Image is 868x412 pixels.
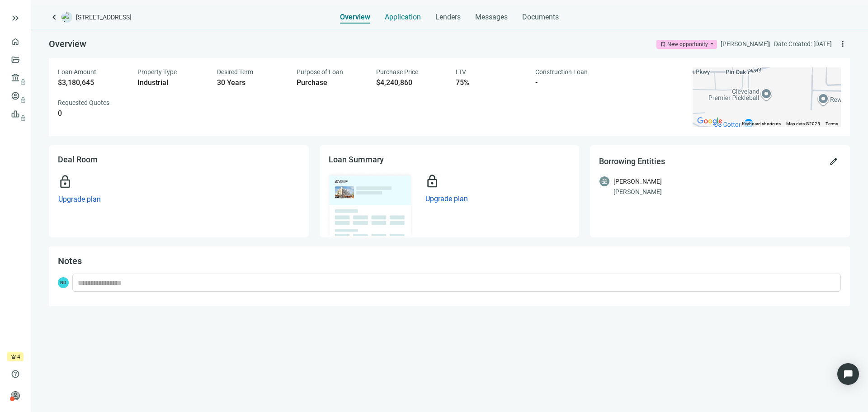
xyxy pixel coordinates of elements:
[837,363,859,385] div: Open Intercom Messenger
[137,68,177,76] span: Property Type
[425,194,468,204] button: Upgrade plan
[385,13,421,22] span: Application
[535,68,588,76] span: Construction Loan
[522,13,559,22] span: Documents
[721,39,770,49] div: [PERSON_NAME] |
[49,12,60,23] a: keyboard_arrow_left
[10,13,21,24] button: keyboard_double_arrow_right
[456,78,524,87] div: 75%
[217,68,253,76] span: Desired Term
[425,194,468,203] span: Upgrade plan
[217,78,286,87] div: 30 Years
[456,68,466,76] span: LTV
[11,391,20,400] span: person
[58,277,69,288] span: ND
[58,78,127,87] div: $3,180,645
[660,41,666,47] span: bookmark
[58,99,109,106] span: Requested Quotes
[826,154,841,169] button: edit
[695,115,725,127] a: Open this area in Google Maps (opens a new window)
[613,187,841,197] div: [PERSON_NAME]
[58,256,82,266] span: Notes
[58,68,96,76] span: Loan Amount
[49,38,86,49] span: Overview
[829,157,838,166] span: edit
[838,39,847,48] span: more_vert
[599,156,665,166] span: Borrowing Entities
[376,68,418,76] span: Purchase Price
[329,155,384,164] span: Loan Summary
[11,369,20,379] span: help
[826,121,838,126] a: Terms (opens in new tab)
[58,195,101,204] span: Upgrade plan
[435,13,461,22] span: Lenders
[535,78,604,87] div: -
[425,174,439,189] span: lock
[58,194,101,204] button: Upgrade plan
[774,39,832,49] div: Date Created: [DATE]
[475,13,508,21] span: Messages
[742,121,781,127] button: Keyboard shortcuts
[11,354,16,360] span: crown
[137,78,206,87] div: Industrial
[297,68,343,76] span: Purpose of Loan
[61,12,72,23] img: deal-logo
[297,78,365,87] div: Purchase
[58,175,72,189] span: lock
[326,171,415,238] img: dealOverviewImg
[58,155,98,164] span: Deal Room
[340,13,370,22] span: Overview
[376,78,445,87] div: $4,240,860
[613,176,662,186] div: [PERSON_NAME]
[786,121,820,126] span: Map data ©2025
[76,13,132,22] span: [STREET_ADDRESS]
[835,37,850,51] button: more_vert
[58,109,127,118] div: 0
[17,352,20,361] span: 4
[667,40,708,49] div: New opportunity
[695,115,725,127] img: Google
